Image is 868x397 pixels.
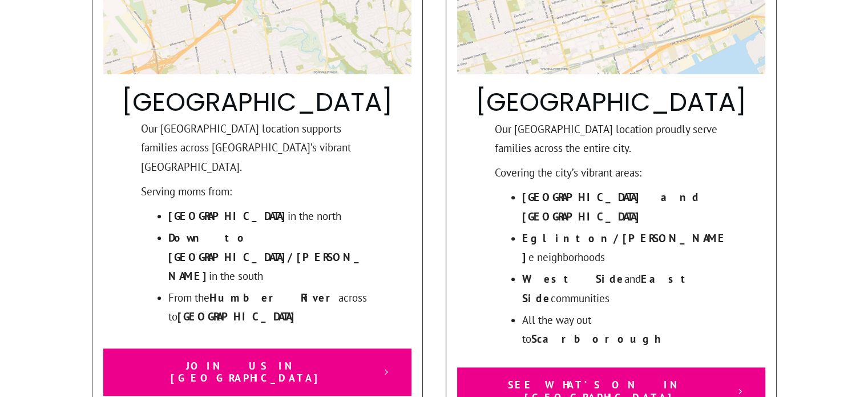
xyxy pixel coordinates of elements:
[531,332,660,346] strong: Scarborough
[168,207,374,228] li: in the north
[168,231,366,283] strong: Down to [GEOGRAPHIC_DATA]/[PERSON_NAME]
[522,311,728,349] li: All the way out to
[104,86,411,118] h2: [GEOGRAPHIC_DATA]
[141,119,374,182] p: Our [GEOGRAPHIC_DATA] location supports families across [GEOGRAPHIC_DATA]’s vibrant [GEOGRAPHIC_D...
[209,291,338,304] strong: Humber River
[141,182,374,207] p: Serving moms from:
[522,270,728,311] li: and communities
[522,190,700,223] strong: [GEOGRAPHIC_DATA] and [GEOGRAPHIC_DATA]
[168,288,374,330] li: From the across to
[177,310,297,323] strong: [GEOGRAPHIC_DATA]
[522,272,693,304] strong: East Side
[522,272,624,286] strong: West Side
[168,209,288,223] strong: [GEOGRAPHIC_DATA]
[522,229,728,270] li: e neighborhoods
[495,120,728,164] p: Our [GEOGRAPHIC_DATA] location proudly serve families across the entire city.
[103,348,411,396] a: Join Us in [GEOGRAPHIC_DATA]
[495,163,728,188] p: Covering the city’s vibrant areas:
[522,231,726,264] strong: Eglinton/[PERSON_NAME]
[168,228,374,288] li: in the south
[458,86,765,118] h2: [GEOGRAPHIC_DATA]
[123,360,373,384] span: Join Us in [GEOGRAPHIC_DATA]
